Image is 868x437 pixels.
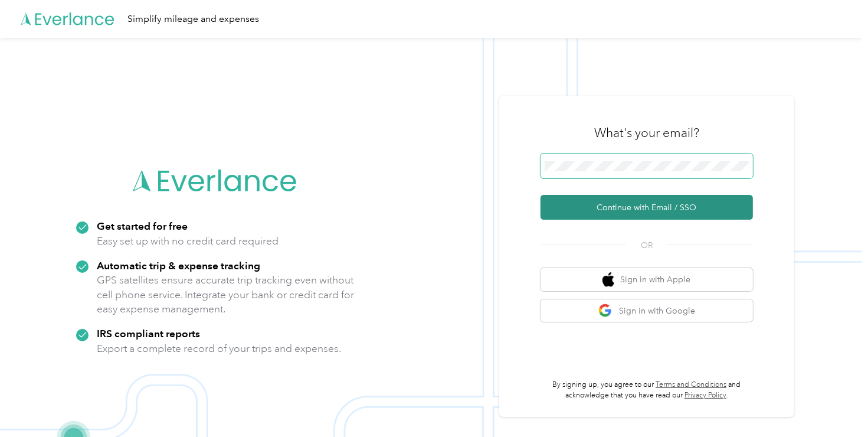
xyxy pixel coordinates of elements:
[541,195,753,220] button: Continue with Email / SSO
[656,380,726,389] a: Terms and Conditions
[684,391,726,400] a: Privacy Policy
[626,239,667,252] span: OR
[594,125,699,141] h3: What's your email?
[541,268,753,291] button: apple logoSign in with Apple
[97,259,260,272] strong: Automatic trip & expense tracking
[541,299,753,322] button: google logoSign in with Google
[97,327,200,340] strong: IRS compliant reports
[97,273,355,317] p: GPS satellites ensure accurate trip tracking even without cell phone service. Integrate your bank...
[127,12,259,27] div: Simplify mileage and expenses
[598,304,613,318] img: google logo
[97,234,279,249] p: Easy set up with no credit card required
[541,380,753,400] p: By signing up, you agree to our and acknowledge that you have read our .
[97,341,341,356] p: Export a complete record of your trips and expenses.
[602,272,614,287] img: apple logo
[97,220,188,232] strong: Get started for free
